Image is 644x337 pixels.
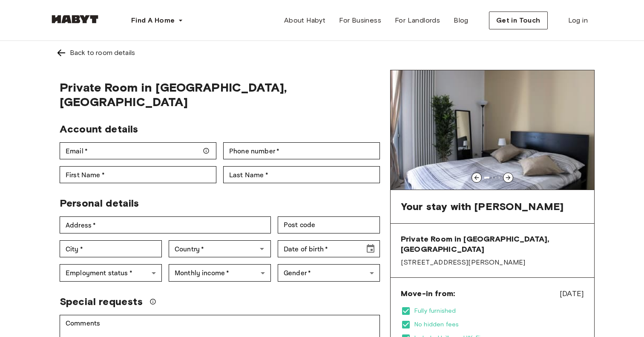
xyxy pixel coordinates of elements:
span: Log in [568,15,588,26]
img: Habyt [49,15,101,23]
span: For Landlords [395,15,440,26]
span: Your stay with [PERSON_NAME] [401,200,563,213]
a: For Landlords [388,12,447,29]
button: Choose date [362,240,379,257]
span: Private Room in [GEOGRAPHIC_DATA], [GEOGRAPHIC_DATA] [60,80,380,109]
div: First Name [60,166,216,183]
span: Account details [60,123,138,135]
svg: We'll do our best to accommodate your request, but please note we can't guarantee it will be poss... [149,298,156,305]
div: Back to room details [70,48,135,58]
div: Phone number [223,142,380,159]
img: Left pointing arrow [56,48,66,58]
svg: Make sure your email is correct — we'll send your booking details there. [203,147,210,154]
span: Private Room in [GEOGRAPHIC_DATA], [GEOGRAPHIC_DATA] [401,234,584,254]
span: Move-in from: [401,288,455,299]
button: Get in Touch [489,12,548,29]
span: Find A Home [131,15,175,26]
span: Special requests [60,295,143,308]
span: [DATE] [560,288,584,299]
a: For Business [332,12,388,29]
div: City [60,240,162,257]
a: About Habyt [277,12,332,29]
div: Address [60,216,271,233]
span: [STREET_ADDRESS][PERSON_NAME] [401,258,584,267]
span: Blog [454,15,469,26]
button: Open [256,243,268,255]
div: Last Name [223,166,380,183]
div: Email [60,142,216,159]
span: No hidden fees [414,320,584,329]
div: Post code [278,216,380,233]
a: Log in [561,12,595,29]
a: Blog [447,12,475,29]
button: Find A Home [124,12,190,29]
img: Image of the room [391,70,594,190]
span: Personal details [60,197,139,209]
a: Left pointing arrowBack to room details [49,41,595,65]
span: Get in Touch [496,15,540,26]
span: For Business [339,15,381,26]
span: About Habyt [284,15,325,26]
span: Fully furnished [414,307,584,315]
